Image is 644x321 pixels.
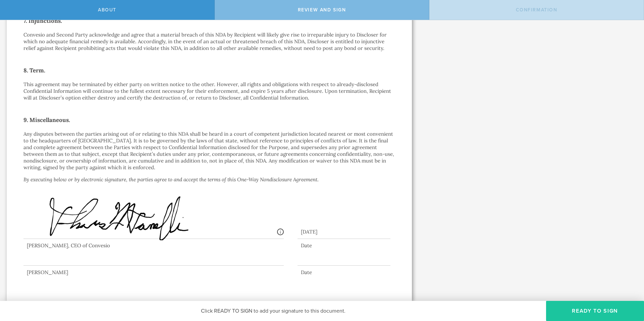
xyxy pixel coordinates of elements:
[23,176,395,183] p: .
[23,269,284,276] div: [PERSON_NAME]
[298,222,390,239] div: [DATE]
[27,192,204,240] img: SBTCTCXkPfAAAAAElFTkSuQmCC
[98,7,116,13] span: About
[298,269,390,276] div: Date
[23,31,395,52] p: Convesio and Second Party acknowledge and agree that a material breach of this NDA by Recipient w...
[23,131,395,171] p: Any disputes between the parties arising out of or relating to this NDA shall be heard in a court...
[23,115,395,125] h2: 9. Miscellaneous.
[23,81,395,101] p: This agreement may be terminated by either party on written notice to the other. However, all rig...
[23,15,395,26] h2: 7. Injunctions.
[546,301,644,321] button: Ready to Sign
[298,7,346,13] span: Review and sign
[23,176,317,183] i: By executing below or by electronic signature, the parties agree to and accept the terms of this ...
[23,65,395,76] h2: 8. Term.
[516,7,557,13] span: Confirmation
